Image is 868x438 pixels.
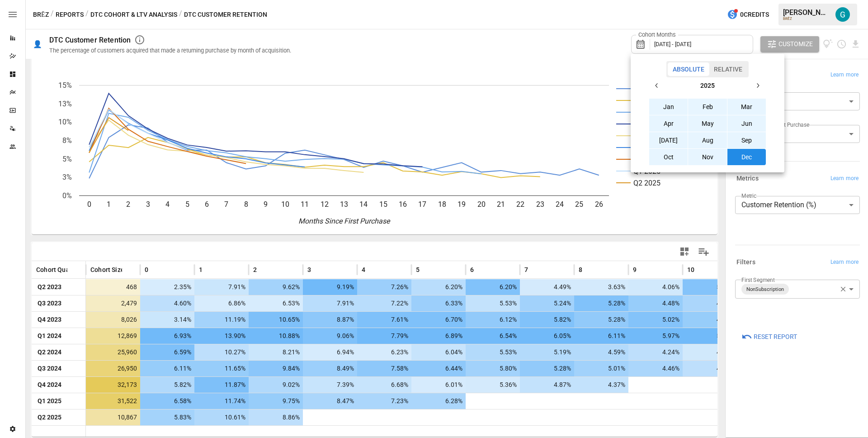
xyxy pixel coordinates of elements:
[727,132,766,148] button: Sep
[709,62,747,76] button: Relative
[665,77,750,94] button: 2025
[688,149,727,165] button: Nov
[727,115,766,132] button: Jun
[649,115,688,132] button: Apr
[668,62,709,76] button: Absolute
[688,99,727,115] button: Feb
[688,115,727,132] button: May
[649,132,688,148] button: [DATE]
[649,99,688,115] button: Jan
[688,132,727,148] button: Aug
[727,149,766,165] button: Dec
[727,99,766,115] button: Mar
[649,149,688,165] button: Oct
